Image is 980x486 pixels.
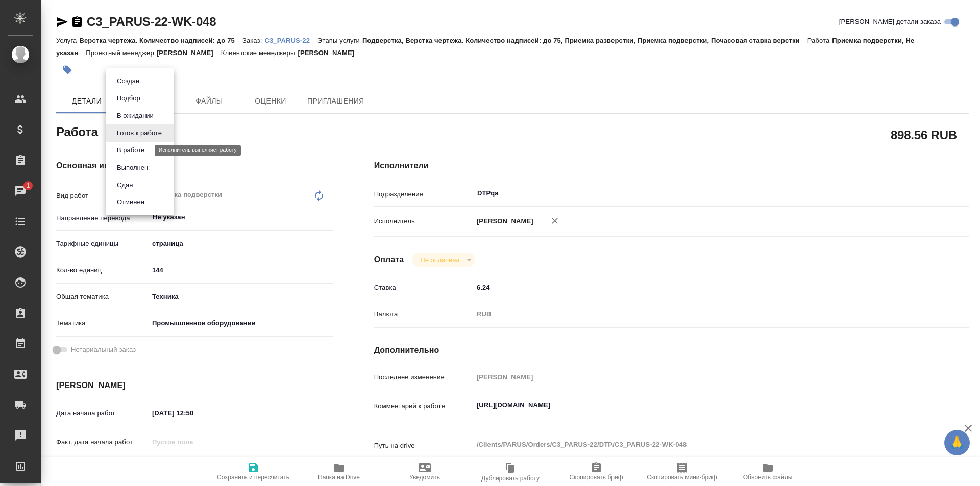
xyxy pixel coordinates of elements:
[114,110,157,121] button: В ожидании
[114,127,165,139] button: Готов к работе
[114,145,148,156] button: В работе
[114,197,148,208] button: Отменен
[114,162,151,173] button: Выполнен
[114,93,143,104] button: Подбор
[114,180,136,191] button: Сдан
[114,75,142,87] button: Создан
